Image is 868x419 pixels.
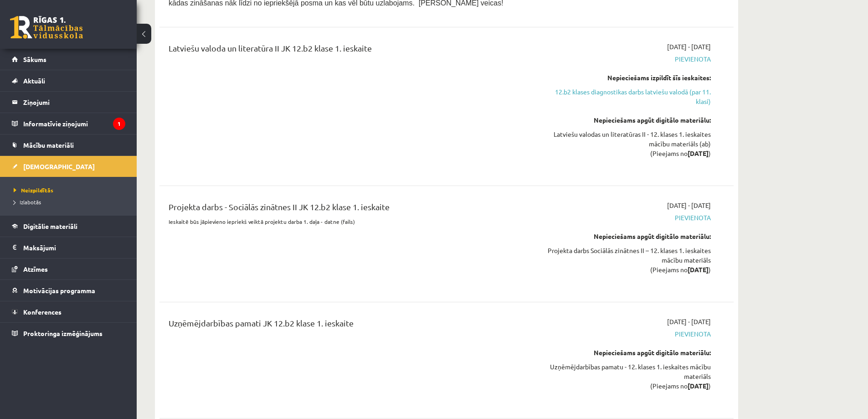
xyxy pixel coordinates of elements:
[23,77,45,85] span: Aktuāli
[539,348,711,357] div: Nepieciešams apgūt digitālo materiālu:
[667,201,711,210] span: [DATE] - [DATE]
[23,237,125,258] legend: Maksājumi
[14,198,128,206] a: Izlabotās
[23,308,62,316] span: Konferences
[12,156,125,177] a: [DEMOGRAPHIC_DATA]
[23,55,46,63] span: Sākums
[12,280,125,301] a: Motivācijas programma
[23,162,95,171] span: [DEMOGRAPHIC_DATA]
[23,113,125,134] legend: Informatīvie ziņojumi
[12,49,125,70] a: Sākums
[12,323,125,344] a: Proktoringa izmēģinājums
[12,70,125,91] a: Aktuāli
[14,198,41,206] span: Izlabotās
[23,329,103,337] span: Proktoringa izmēģinājums
[169,217,525,226] p: Ieskaitē būs jāpievieno iepriekš veiktā projektu darba 1. daļa - datne (fails)
[667,317,711,326] span: [DATE] - [DATE]
[12,216,125,237] a: Digitālie materiāli
[688,382,709,390] strong: [DATE]
[539,329,711,339] span: Pievienota
[12,113,125,134] a: Informatīvie ziņojumi1
[14,186,53,194] span: Neizpildītās
[23,286,95,295] span: Motivācijas programma
[12,92,125,113] a: Ziņojumi
[539,232,711,241] div: Nepieciešams apgūt digitālo materiālu:
[539,213,711,222] span: Pievienota
[12,134,125,155] a: Mācību materiāli
[539,129,711,158] div: Latviešu valodas un literatūras II - 12. klases 1. ieskaites mācību materiāls (ab) (Pieejams no )
[113,118,125,130] i: 1
[23,141,74,149] span: Mācību materiāli
[539,87,711,106] a: 12.b2 klases diagnostikas darbs latviešu valodā (par 11. klasi)
[539,362,711,391] div: Uzņēmējdarbības pamatu - 12. klases 1. ieskaites mācību materiāls (Pieejams no )
[12,237,125,258] a: Maksājumi
[23,222,77,230] span: Digitālie materiāli
[667,42,711,52] span: [DATE] - [DATE]
[23,265,48,273] span: Atzīmes
[14,186,128,194] a: Neizpildītās
[169,317,525,334] div: Uzņēmējdarbības pamati JK 12.b2 klase 1. ieskaite
[539,54,711,64] span: Pievienota
[539,73,711,83] div: Nepieciešams izpildīt šīs ieskaites:
[10,16,83,39] a: Rīgas 1. Tālmācības vidusskola
[539,115,711,125] div: Nepieciešams apgūt digitālo materiālu:
[688,265,709,274] strong: [DATE]
[539,246,711,274] div: Projekta darbs Sociālās zinātnes II – 12. klases 1. ieskaites mācību materiāls (Pieejams no )
[688,149,709,157] strong: [DATE]
[12,259,125,279] a: Atzīmes
[12,301,125,322] a: Konferences
[169,42,525,59] div: Latviešu valoda un literatūra II JK 12.b2 klase 1. ieskaite
[169,201,525,217] div: Projekta darbs - Sociālās zinātnes II JK 12.b2 klase 1. ieskaite
[23,92,125,113] legend: Ziņojumi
